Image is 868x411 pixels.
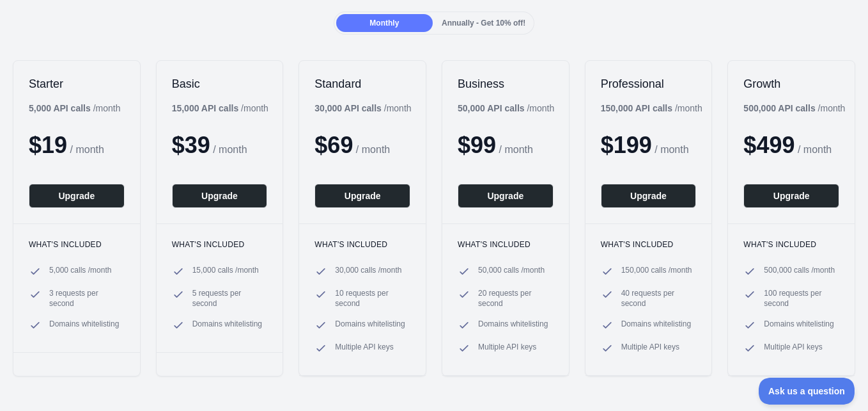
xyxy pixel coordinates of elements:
[335,265,401,278] span: 30,000 calls / month
[458,239,554,250] h3: What's included
[743,239,839,250] h3: What's included
[478,265,545,278] span: 50,000 calls / month
[314,239,410,250] h3: What's included
[759,378,855,405] iframe: Toggle Customer Support
[601,239,697,250] h3: What's included
[764,265,835,278] span: 500,000 calls / month
[621,265,692,278] span: 150,000 calls / month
